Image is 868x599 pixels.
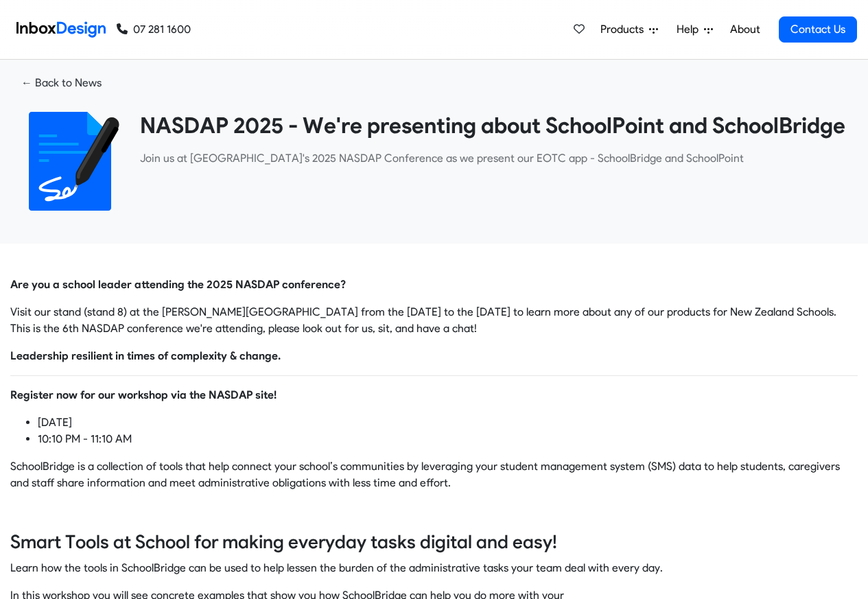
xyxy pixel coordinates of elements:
span: Help [677,21,704,38]
h4: Smart Tools at School for making everyday tasks digital and easy! [10,530,858,554]
strong: Register now for our workshop via the NASDAP site! [10,388,277,401]
span: Products [600,21,649,38]
a: Contact Us [779,16,857,43]
a: About [726,16,764,43]
li: [DATE] [38,414,858,431]
a: 07 281 1600 [117,21,191,38]
p: Learn how the tools in SchoolBridge can be used to help lessen the burden of the administrative t... [10,560,858,576]
a: Help [671,16,718,43]
img: 2022_01_18_icon_signature.svg [21,112,119,211]
strong: Are you a school leader attending the 2025 NASDAP conference? [10,278,346,291]
a: Products [595,16,664,43]
a: ← Back to News [10,71,113,95]
p: ​Join us at [GEOGRAPHIC_DATA]'s 2025 NASDAP Conference as we present our EOTC app - SchoolBridge ... [140,150,847,167]
strong: Leadership resilient in times of complexity & change. [10,349,281,362]
p: SchoolBridge is a collection of tools that help connect your school’s communities by leveraging y... [10,458,858,491]
p: Visit our stand (stand 8) at the [PERSON_NAME][GEOGRAPHIC_DATA] from the [DATE] to the [DATE] to ... [10,304,858,337]
li: 10:10 PM - 11:10 AM [38,431,858,447]
heading: NASDAP 2025 - We're presenting about SchoolPoint and SchoolBridge [140,112,847,139]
